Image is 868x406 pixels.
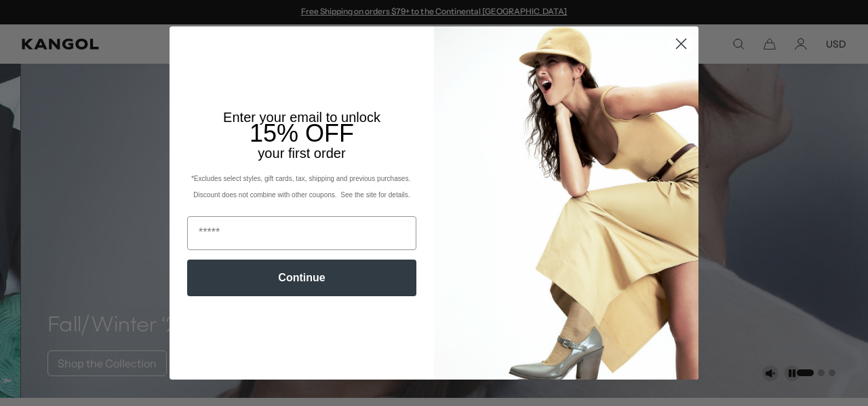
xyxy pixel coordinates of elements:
input: Email [187,216,416,250]
img: 93be19ad-e773-4382-80b9-c9d740c9197f.jpeg [434,26,698,379]
button: Close dialog [669,32,693,56]
button: Continue [187,260,416,296]
span: Enter your email to unlock [223,110,380,125]
span: 15% OFF [250,119,354,147]
span: *Excludes select styles, gift cards, tax, shipping and previous purchases. Discount does not comb... [191,175,412,199]
span: your first order [258,146,345,161]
